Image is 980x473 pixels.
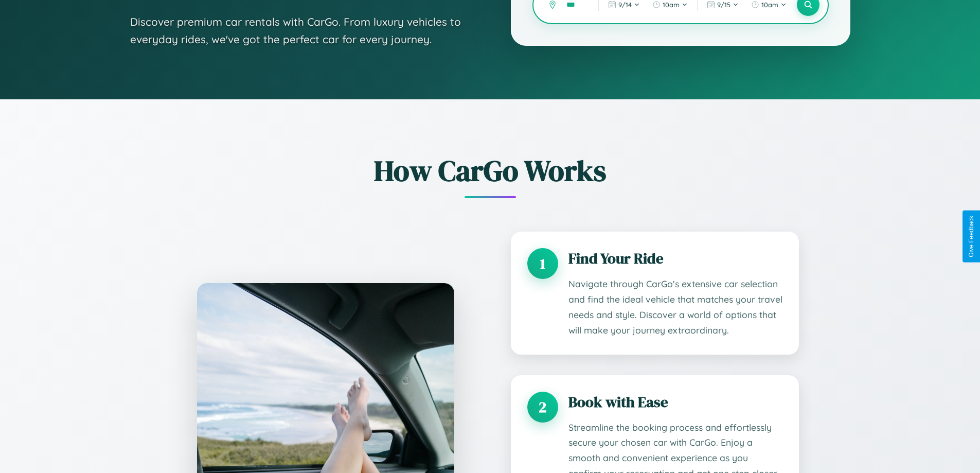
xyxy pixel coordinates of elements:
[663,1,680,9] span: 10am
[568,248,782,269] h3: Find Your Ride
[182,151,799,190] h2: How CarGo Works
[568,392,782,412] h3: Book with Ease
[618,1,632,9] span: 9 / 14
[568,276,782,338] p: Navigate through CarGo's extensive car selection and find the ideal vehicle that matches your tra...
[527,392,558,423] div: 2
[527,248,558,279] div: 1
[968,216,975,257] div: Give Feedback
[130,13,470,48] p: Discover premium car rentals with CarGo. From luxury vehicles to everyday rides, we've got the pe...
[761,1,778,9] span: 10am
[717,1,730,9] span: 9 / 15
